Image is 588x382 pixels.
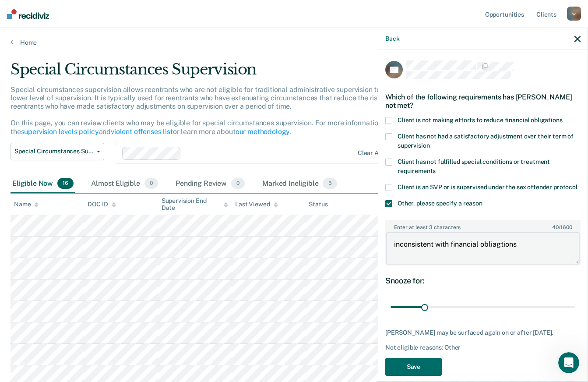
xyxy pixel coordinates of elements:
[14,148,93,155] span: Special Circumstances Supervision
[231,178,245,189] span: 0
[398,200,482,207] span: Other, please specify a reason
[385,329,581,336] div: [PERSON_NAME] may be surfaced again on or after [DATE].
[11,85,440,136] p: Special circumstances supervision allows reentrants who are not eligible for traditional administ...
[552,224,572,230] span: / 1600
[236,127,290,136] a: our methodology
[386,221,580,230] label: Enter at least 3 characters
[11,60,451,85] div: Special Circumstances Supervision
[398,133,574,149] span: Client has not had a satisfactory adjustment over their term of supervision
[174,174,246,194] div: Pending Review
[385,344,581,351] div: Not eligible reasons: Other
[57,178,74,189] span: 16
[21,127,99,136] a: supervision levels policy
[323,178,337,189] span: 5
[11,174,75,194] div: Eligible Now
[144,178,158,189] span: 0
[11,39,577,46] a: Home
[398,117,563,124] span: Client is not making efforts to reduce financial obligations
[309,201,327,208] div: Status
[358,149,395,157] div: Clear agents
[14,201,39,208] div: Name
[385,35,399,42] button: Back
[552,224,559,230] span: 40
[261,174,339,194] div: Marked Ineligible
[162,197,228,212] div: Supervision End Date
[567,7,581,21] div: w
[398,184,577,191] span: Client is an SVP or is supervised under the sex offender protocol
[88,201,116,208] div: DOC ID
[398,158,550,174] span: Client has not fulfilled special conditions or treatment requirements
[111,127,173,136] a: violent offenses list
[7,9,49,19] img: Recidiviz
[89,174,160,194] div: Almost Eligible
[385,86,581,117] div: Which of the following requirements has [PERSON_NAME] not met?
[558,352,579,373] iframe: Intercom live chat
[235,201,278,208] div: Last Viewed
[385,358,442,376] button: Save
[385,276,581,286] div: Snooze for:
[386,232,580,265] textarea: inconsistent with financial obliagtions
